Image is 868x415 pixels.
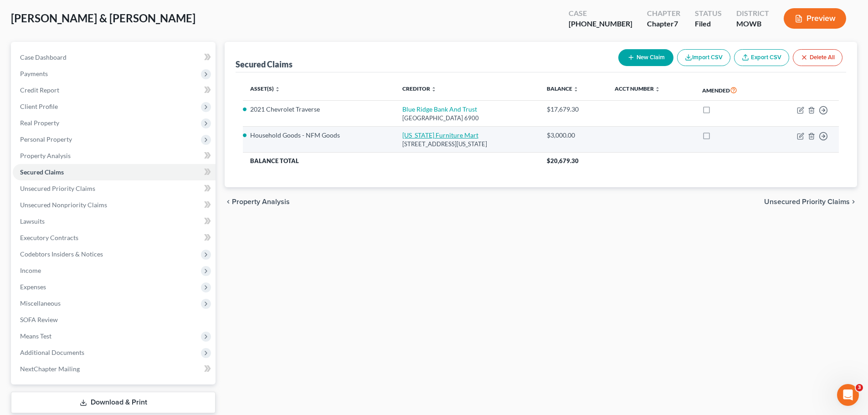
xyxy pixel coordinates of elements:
[20,332,51,340] span: Means Test
[20,283,46,291] span: Expenses
[547,85,579,92] a: Balance unfold_more
[547,105,600,114] div: $17,679.30
[764,198,850,205] span: Unsecured Priority Claims
[250,85,280,92] a: Asset(s) unfold_more
[655,87,660,92] i: unfold_more
[837,384,859,406] iframe: Intercom live chat
[647,19,680,29] div: Chapter
[402,105,477,113] a: Blue Ridge Bank And Trust
[547,157,579,164] span: $20,679.30
[856,384,863,391] span: 3
[13,180,216,197] a: Unsecured Priority Claims
[13,213,216,230] a: Lawsuits
[20,168,64,176] span: Secured Claims
[250,105,387,114] li: 2021 Chevrolet Traverse
[236,59,293,70] div: Secured Claims
[20,152,71,159] span: Property Analysis
[695,19,722,29] div: Filed
[20,135,72,143] span: Personal Property
[695,80,767,101] th: Amended
[13,312,216,328] a: SOFA Review
[20,217,45,225] span: Lawsuits
[734,49,789,66] a: Export CSV
[618,49,673,66] button: New Claim
[20,102,58,110] span: Client Profile
[13,49,216,66] a: Case Dashboard
[677,49,730,66] button: Import CSV
[20,86,59,94] span: Credit Report
[13,82,216,98] a: Credit Report
[850,198,857,205] i: chevron_right
[402,114,532,123] div: [GEOGRAPHIC_DATA] 6900
[20,119,59,127] span: Real Property
[11,392,216,413] a: Download & Print
[13,148,216,164] a: Property Analysis
[573,87,579,92] i: unfold_more
[569,8,632,19] div: Case
[20,184,95,192] span: Unsecured Priority Claims
[20,53,67,61] span: Case Dashboard
[20,348,84,356] span: Additional Documents
[13,230,216,246] a: Executory Contracts
[674,19,678,28] span: 7
[20,234,78,241] span: Executory Contracts
[764,198,857,205] button: Unsecured Priority Claims chevron_right
[20,299,61,307] span: Miscellaneous
[402,85,437,92] a: Creditor unfold_more
[784,8,846,29] button: Preview
[250,131,387,140] li: Household Goods - NFM Goods
[402,131,478,139] a: [US_STATE] Furniture Mart
[20,316,58,323] span: SOFA Review
[13,197,216,213] a: Unsecured Nonpriority Claims
[20,365,80,373] span: NextChapter Mailing
[20,201,107,209] span: Unsecured Nonpriority Claims
[547,131,600,140] div: $3,000.00
[232,198,290,205] span: Property Analysis
[736,19,769,29] div: MOWB
[13,164,216,180] a: Secured Claims
[615,85,660,92] a: Acct Number unfold_more
[695,8,722,19] div: Status
[20,250,103,258] span: Codebtors Insiders & Notices
[793,49,842,66] button: Delete All
[569,19,632,29] div: [PHONE_NUMBER]
[736,8,769,19] div: District
[243,153,539,169] th: Balance Total
[225,198,232,205] i: chevron_left
[13,361,216,377] a: NextChapter Mailing
[402,140,532,149] div: [STREET_ADDRESS][US_STATE]
[11,11,195,25] span: [PERSON_NAME] & [PERSON_NAME]
[647,8,680,19] div: Chapter
[20,70,48,77] span: Payments
[431,87,437,92] i: unfold_more
[275,87,280,92] i: unfold_more
[20,266,41,274] span: Income
[225,198,290,205] button: chevron_left Property Analysis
